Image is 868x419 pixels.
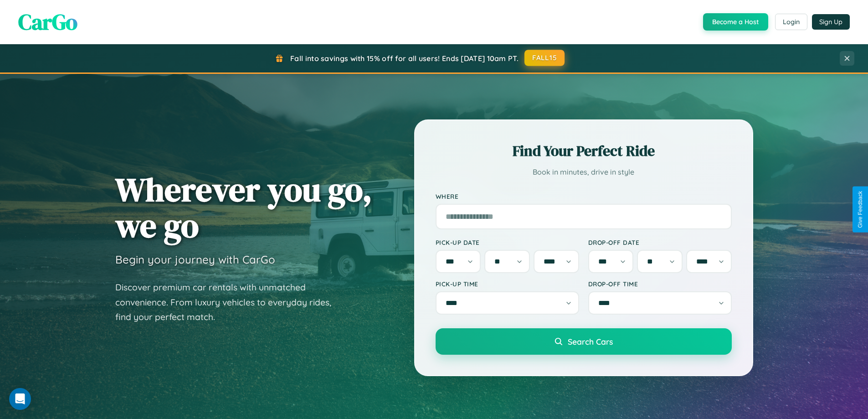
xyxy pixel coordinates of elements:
button: FALL15 [524,50,565,66]
span: Search Cars [568,336,613,347]
button: Search Cars [436,328,732,355]
label: Drop-off Time [588,280,732,288]
span: CarGo [18,7,77,37]
label: Pick-up Time [436,280,579,288]
div: Open Intercom Messenger [9,388,31,410]
label: Where [436,192,732,200]
button: Become a Host [703,13,768,31]
h3: Begin your journey with CarGo [115,253,275,266]
label: Drop-off Date [588,238,732,246]
label: Pick-up Date [436,238,579,246]
button: Login [775,14,807,30]
button: Sign Up [812,14,850,30]
h2: Find Your Perfect Ride [436,141,732,161]
p: Book in minutes, drive in style [436,166,732,179]
div: Give Feedback [857,191,863,228]
h1: Wherever you go, we go [115,171,372,243]
p: Discover premium car rentals with unmatched convenience. From luxury vehicles to everyday rides, ... [115,280,343,325]
span: Fall into savings with 15% off for all users! Ends [DATE] 10am PT. [290,54,519,63]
